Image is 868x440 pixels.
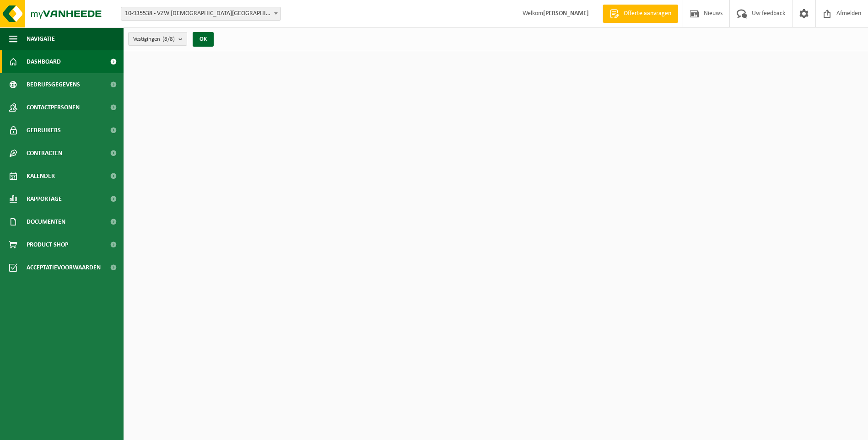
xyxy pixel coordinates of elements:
span: Contactpersonen [27,96,80,119]
span: Offerte aanvragen [621,9,674,18]
span: Dashboard [27,50,61,73]
strong: [PERSON_NAME] [543,10,589,17]
a: Offerte aanvragen [603,5,678,23]
span: 10-935538 - VZW PRIESTER DAENS COLLEGE - AALST [121,7,280,20]
span: Navigatie [27,27,55,50]
span: Documenten [27,210,65,233]
span: Kalender [27,165,55,188]
span: 10-935538 - VZW PRIESTER DAENS COLLEGE - AALST [121,7,281,21]
span: Gebruikers [27,119,61,142]
count: (8/8) [162,36,175,42]
span: Bedrijfsgegevens [27,73,80,96]
button: OK [193,32,214,47]
span: Contracten [27,142,62,165]
button: Vestigingen(8/8) [128,32,187,46]
span: Rapportage [27,188,62,210]
span: Acceptatievoorwaarden [27,256,101,279]
span: Product Shop [27,233,68,256]
span: Vestigingen [133,32,175,46]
